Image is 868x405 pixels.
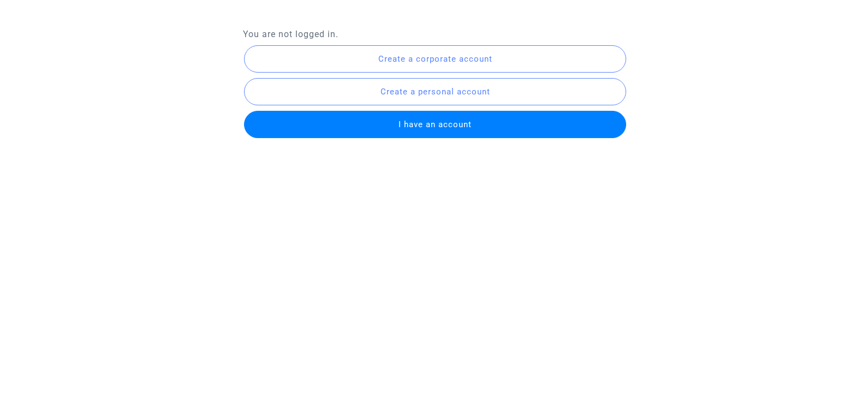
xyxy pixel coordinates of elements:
[243,27,626,41] p: You are not logged in.
[381,87,490,97] span: Create a personal account
[244,111,627,138] button: I have an account
[378,54,492,64] span: Create a corporate account
[244,78,627,105] button: Create a personal account
[244,45,627,73] button: Create a corporate account
[243,86,628,96] a: Create a personal account
[399,120,472,129] span: I have an account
